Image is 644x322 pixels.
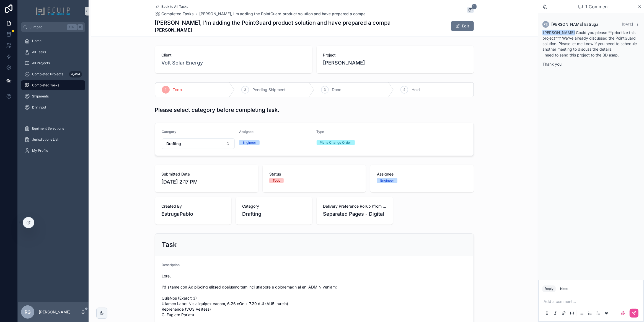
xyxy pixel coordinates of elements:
button: 1 [467,7,474,14]
span: Type [317,130,324,134]
span: Assignee [377,171,467,177]
a: Equiment Selections [21,123,85,133]
span: RG [25,309,31,315]
a: Volt Solar Energy [162,59,203,67]
span: Done [332,87,342,92]
span: 1 [165,87,166,92]
button: Edit [451,21,474,31]
h1: [PERSON_NAME], I'm adding the PointGuard product solution and have prepared a compa [155,19,391,27]
span: Drafting [242,210,262,218]
span: 3 [324,87,326,92]
span: [DATE] 2:17 PM [162,178,252,186]
span: 1 Comment [585,3,609,10]
button: Note [558,285,570,292]
span: Completed Tasks [162,11,194,17]
div: scrollable content [18,32,89,163]
a: Completed Projects4,494 [21,69,85,79]
span: [PERSON_NAME] Estruga [551,22,598,27]
p: Thank you! [542,61,640,67]
span: 2 [244,87,246,92]
span: Back to All Tasks [162,4,188,9]
span: Equiment Selections [32,126,64,131]
span: Todo [173,87,182,92]
div: Engineer [242,140,256,145]
div: Note [560,287,568,291]
a: Jurisdictions List [21,135,85,145]
span: My Profile [32,148,48,153]
span: All Tasks [32,50,46,54]
p: I need to send this project to the BD asap. [542,52,640,58]
a: Shipments [21,91,85,101]
a: Home [21,36,85,46]
a: [PERSON_NAME] [323,59,365,67]
span: Project [323,52,467,58]
span: Status [269,171,359,177]
div: Plans Change Order [320,140,351,145]
span: Ctrl [67,24,77,30]
span: [PERSON_NAME] [542,30,575,35]
span: Shipments [32,94,49,99]
a: DIY Input [21,102,85,112]
a: [PERSON_NAME], I'm adding the PointGuard product solution and have prepared a compa [200,11,366,17]
div: Could you please **prioritize this project**? We've already discussed the PointGuard solution. Pl... [542,30,640,67]
span: 4 [403,87,405,92]
span: Pending Shipment [252,87,286,92]
span: EstrugaPablo [162,210,225,218]
button: Select Button [162,138,235,149]
h2: Task [162,240,177,249]
span: Delivery Preference Rollup (from Design projects) [323,203,386,209]
a: Back to All Tasks [155,4,188,9]
span: Client [162,52,306,58]
span: Jump to... [30,25,65,29]
span: Created By [162,203,225,209]
strong: [PERSON_NAME] [155,27,391,33]
span: DIY Input [32,105,46,110]
a: My Profile [21,146,85,156]
span: Description [162,263,180,267]
span: 1 [472,4,477,9]
span: Jurisdictions List [32,137,58,142]
span: Assignee [239,130,254,134]
span: Hold [412,87,420,92]
span: PE [544,22,548,27]
a: Completed Tasks [155,11,194,17]
span: K [78,25,82,29]
h1: Please select category before completing task. [155,106,280,114]
span: Home [32,39,42,43]
button: Jump to...CtrlK [21,22,85,32]
div: 4,494 [69,71,82,78]
span: Category [242,203,306,209]
span: Separated Pages - Digital [323,210,386,218]
a: Completed Tasks [21,80,85,90]
img: App logo [36,7,71,16]
span: Completed Tasks [32,83,59,87]
button: Reply [542,285,556,292]
span: Category [162,130,177,134]
span: Submitted Date [162,171,252,177]
span: Drafting [167,141,181,146]
a: All Projects [21,58,85,68]
span: Completed Projects [32,72,63,76]
div: Engineer [380,178,394,183]
span: All Projects [32,61,50,65]
span: [DATE] [622,22,633,26]
a: All Tasks [21,47,85,57]
p: [PERSON_NAME] [39,309,71,315]
div: Todo [273,178,280,183]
